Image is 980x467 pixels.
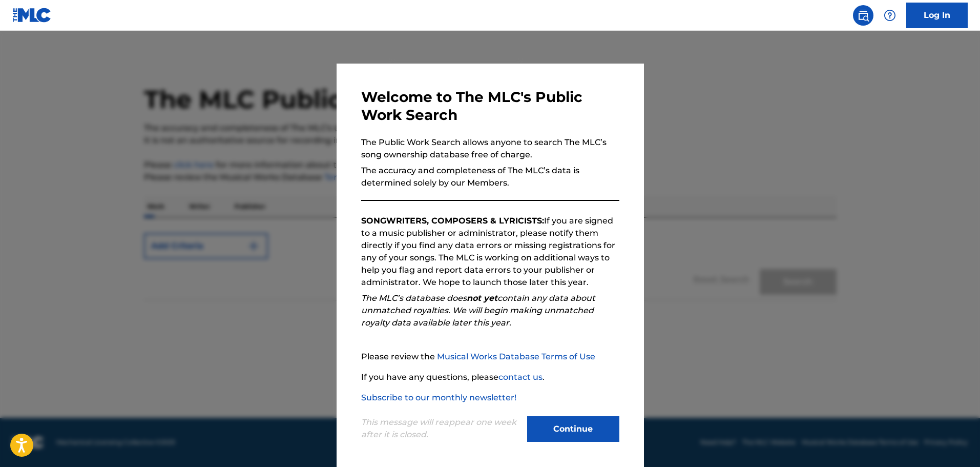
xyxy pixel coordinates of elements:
a: Musical Works Database Terms of Use [437,352,595,361]
em: The MLC’s database does contain any data about unmatched royalties. We will begin making unmatche... [361,293,595,328]
img: search [857,9,869,22]
h3: Welcome to The MLC's Public Work Search [361,88,619,124]
a: Subscribe to our monthly newsletter! [361,393,516,402]
strong: SONGWRITERS, COMPOSERS & LYRICISTS: [361,216,544,226]
a: Public Search [853,5,873,26]
strong: not yet [467,293,497,303]
iframe: Chat Widget [929,418,980,467]
a: contact us [498,372,543,382]
a: Log In [906,3,968,28]
p: This message will reappear one week after it is closed. [361,416,521,441]
button: Continue [527,416,619,442]
p: The Public Work Search allows anyone to search The MLC’s song ownership database free of charge. [361,136,619,161]
img: help [884,9,896,22]
p: If you have any questions, please . [361,371,619,383]
img: MLC Logo [12,8,52,23]
div: Help [880,5,900,26]
p: Please review the [361,351,619,363]
p: If you are signed to a music publisher or administrator, please notify them directly if you find ... [361,215,619,289]
p: The accuracy and completeness of The MLC’s data is determined solely by our Members. [361,165,619,189]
